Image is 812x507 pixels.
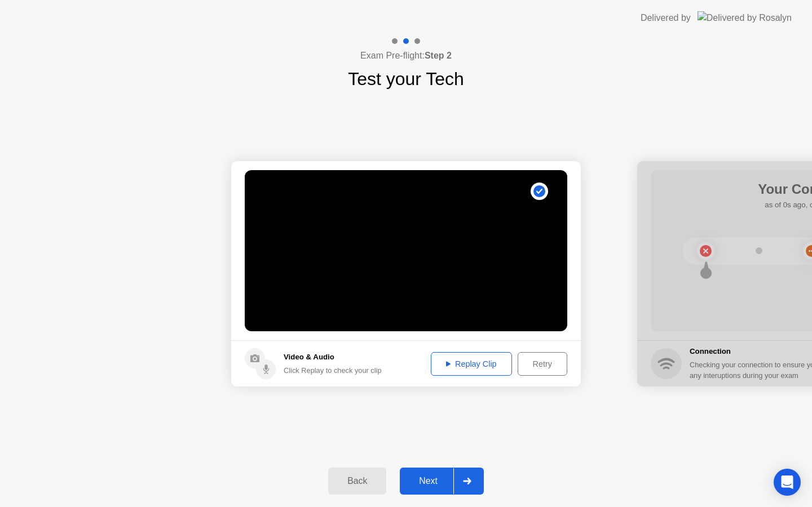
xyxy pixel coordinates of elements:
[425,51,452,60] b: Step 2
[400,468,484,495] button: Next
[348,65,464,92] h1: Test your Tech
[522,359,563,368] div: Retry
[332,476,383,486] div: Back
[284,365,382,376] div: Click Replay to check your clip
[774,469,801,496] div: Open Intercom Messenger
[518,352,567,376] button: Retry
[403,476,453,486] div: Next
[431,352,512,376] button: Replay Clip
[435,359,508,368] div: Replay Clip
[284,352,382,363] h5: Video & Audio
[698,11,792,24] img: Delivered by Rosalyn
[641,11,691,25] div: Delivered by
[328,468,386,495] button: Back
[360,49,452,63] h4: Exam Pre-flight:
